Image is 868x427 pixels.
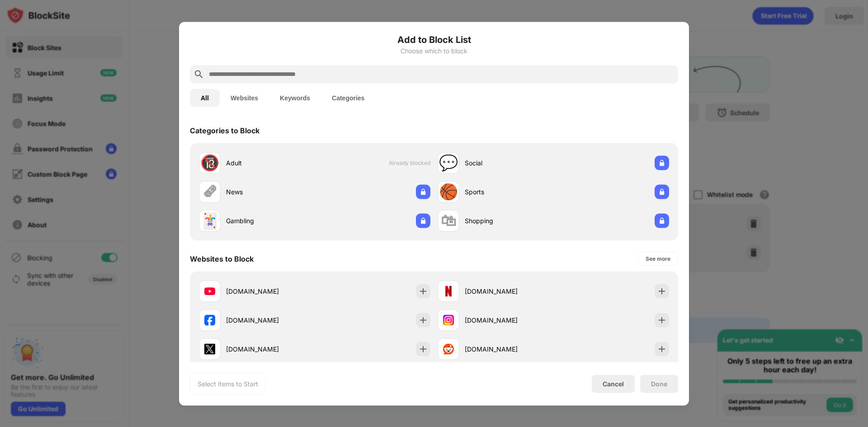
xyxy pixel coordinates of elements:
div: Shopping [465,216,553,225]
div: Categories to Block [190,126,259,135]
button: Websites [220,89,269,107]
img: favicons [204,314,215,325]
div: Choose which to block [190,47,678,54]
div: [DOMAIN_NAME] [465,344,553,354]
h6: Add to Block List [190,33,678,46]
img: favicons [443,314,454,325]
img: favicons [204,343,215,354]
div: Cancel [603,380,624,388]
div: 💬 [439,154,458,172]
div: Websites to Block [190,254,254,263]
button: Keywords [269,89,321,107]
div: 🗞 [202,183,217,201]
button: All [190,89,220,107]
div: Social [465,158,553,168]
div: 🛍 [441,211,456,230]
button: Categories [321,89,375,107]
div: Select Items to Start [198,379,258,388]
div: Adult [226,158,315,168]
div: [DOMAIN_NAME] [226,344,315,354]
div: News [226,187,315,197]
img: favicons [443,286,454,296]
div: [DOMAIN_NAME] [465,286,553,296]
div: Done [651,380,667,387]
div: Gambling [226,216,315,225]
div: Sports [465,187,553,197]
img: favicons [443,343,454,354]
div: [DOMAIN_NAME] [226,286,315,296]
div: 🔞 [200,154,219,172]
img: search.svg [193,69,204,80]
div: 🏀 [439,183,458,201]
div: See more [646,254,670,263]
span: Already blocked [389,160,430,166]
div: [DOMAIN_NAME] [226,315,315,325]
div: [DOMAIN_NAME] [465,315,553,325]
div: 🃏 [200,211,219,230]
img: favicons [204,286,215,296]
